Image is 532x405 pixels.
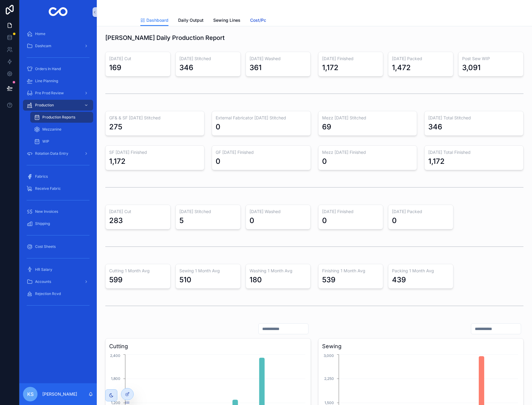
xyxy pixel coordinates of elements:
[27,390,34,398] span: KS
[23,28,93,39] a: Home
[30,124,93,135] a: Mezzanine
[322,157,327,166] div: 0
[23,241,93,252] a: Cost Sheets
[35,79,58,83] span: Line Planning
[392,63,411,73] div: 1,472
[322,56,380,62] h3: [DATE] Finished
[179,275,191,285] div: 510
[428,122,442,132] div: 346
[322,216,327,225] div: 0
[19,24,97,318] div: scrollable content
[35,221,50,226] span: Shipping
[111,376,120,381] tspan: 1,800
[35,267,52,272] span: HR Salary
[23,206,93,217] a: New Invoices
[324,353,334,358] tspan: 3,000
[324,376,334,381] tspan: 2,250
[35,66,61,71] span: Orders In Hand
[179,63,193,73] div: 346
[392,56,449,62] h3: [DATE] Packed
[42,127,61,132] span: Mezzanine
[216,122,220,132] div: 0
[250,56,307,62] h3: [DATE] Washed
[35,186,61,191] span: Receive Fabric
[23,183,93,194] a: Receive Fabric
[462,56,520,62] h3: Post Sew WIP
[250,17,266,23] span: Cost/Pc
[250,15,266,27] a: Cost/Pc
[322,63,338,73] div: 1,172
[109,149,201,155] h3: SF [DATE] Finished
[428,149,520,155] h3: [DATE] Total Finished
[35,103,54,108] span: Production
[109,157,126,166] div: 1,172
[325,400,334,405] tspan: 1,500
[23,288,93,299] a: Rejection Rcvd
[111,400,120,405] tspan: 1,200
[322,268,380,274] h3: Finishing 1 Month Avg
[35,291,61,296] span: Rejection Rcvd
[322,342,520,351] h3: Sewing
[42,139,49,144] span: WIP
[179,209,237,215] h3: [DATE] Stitched
[35,244,56,249] span: Cost Sheets
[146,17,168,23] span: Dashboard
[322,149,413,155] h3: Mezz [DATE] Finished
[392,268,449,274] h3: Packing 1 Month Avg
[23,276,93,287] a: Accounts
[23,264,93,275] a: HR Salary
[250,268,307,274] h3: Washing 1 Month Avg
[105,34,225,42] h1: [PERSON_NAME] Daily Production Report
[178,15,204,27] a: Daily Output
[140,15,168,26] a: Dashboard
[216,149,307,155] h3: GF [DATE] Finished
[23,218,93,229] a: Shipping
[178,17,204,23] span: Daily Output
[42,115,75,120] span: Production Reports
[216,157,220,166] div: 0
[35,91,64,96] span: Pre Prod Review
[35,174,48,179] span: Fabrics
[428,115,520,121] h3: [DATE] Total Stitched
[179,268,237,274] h3: Sewing 1 Month Avg
[392,209,449,215] h3: [DATE] Packed
[213,17,240,23] span: Sewing Lines
[322,209,380,215] h3: [DATE] Finished
[23,171,93,182] a: Fabrics
[110,353,120,358] tspan: 2,400
[462,63,481,73] div: 3,091
[213,15,240,27] a: Sewing Lines
[322,275,335,285] div: 539
[30,136,93,147] a: WIP
[35,209,58,214] span: New Invoices
[23,100,93,111] a: Production
[250,209,307,215] h3: [DATE] Washed
[23,63,93,74] a: Orders In Hand
[30,112,93,123] a: Production Reports
[250,63,262,73] div: 361
[109,122,122,132] div: 275
[23,76,93,86] a: Line Planning
[23,88,93,99] a: Pre Prod Review
[109,275,122,285] div: 599
[49,7,68,17] img: App logo
[322,115,413,121] h3: Mezz [DATE] Stitched
[42,391,77,397] p: [PERSON_NAME]
[216,115,307,121] h3: External Fabricator [DATE] Stitched
[109,115,201,121] h3: GF& & SF [DATE] Stitched
[35,151,68,156] span: Rotation Data Entry
[250,275,262,285] div: 180
[109,342,307,351] h3: Cutting
[109,268,167,274] h3: Cutting 1 Month Avg
[392,275,406,285] div: 439
[179,216,184,225] div: 5
[428,157,445,166] div: 1,172
[23,40,93,51] a: Dashcam
[250,216,254,225] div: 0
[322,122,331,132] div: 69
[109,56,167,62] h3: [DATE] Cut
[179,56,237,62] h3: [DATE] Stitched
[35,279,51,284] span: Accounts
[392,216,397,225] div: 0
[109,63,121,73] div: 169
